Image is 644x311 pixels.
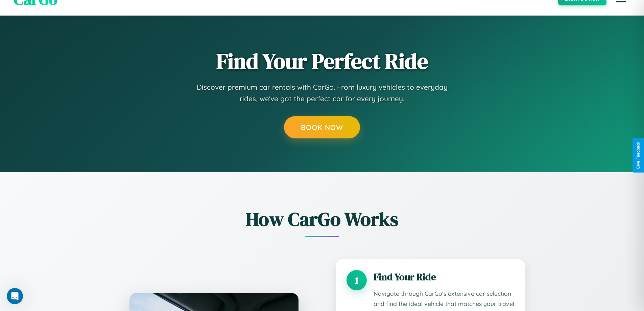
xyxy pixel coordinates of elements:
p: Discover premium car rentals with CarGo. From luxury vehicles to everyday rides, we've got the pe... [187,82,457,104]
h3: Find Your Ride [374,270,514,284]
h2: How CarGo Works [119,206,525,232]
iframe: Intercom live chat [7,288,23,304]
div: Give Feedback [636,142,641,169]
h1: Find Your Perfect Ride [216,49,428,73]
button: Book Now [284,116,360,138]
div: 1 [347,270,367,290]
